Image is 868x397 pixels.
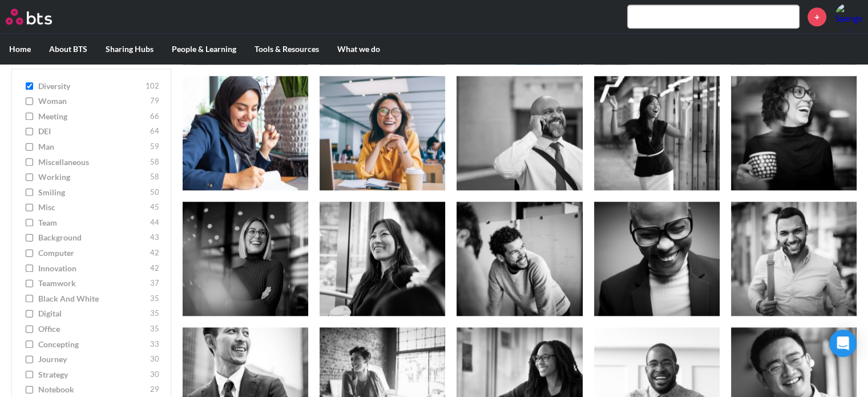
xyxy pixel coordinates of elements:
[6,9,52,25] img: BTS Logo
[26,356,33,364] input: journey 30
[835,3,862,30] img: Saengwan Ruangsrinaraporn
[150,111,159,122] span: 66
[38,81,143,92] span: diversity
[150,126,159,138] span: 64
[38,384,147,396] span: notebook
[38,157,147,168] span: miscellaneous
[26,143,33,151] input: man 59
[150,384,159,396] span: 29
[150,217,159,228] span: 44
[26,386,33,394] input: notebook 29
[38,126,147,138] span: DEI
[163,34,245,64] label: People & Learning
[150,96,159,107] span: 79
[38,248,147,259] span: computer
[38,354,147,366] span: journey
[150,232,159,244] span: 43
[26,174,33,182] input: working 58
[150,172,159,183] span: 58
[150,354,159,366] span: 30
[38,369,147,380] span: strategy
[26,189,33,197] input: smiling 50
[38,111,147,122] span: meeting
[38,324,147,335] span: office
[96,34,163,64] label: Sharing Hubs
[150,202,159,214] span: 45
[40,34,96,64] label: About BTS
[808,7,826,26] a: +
[26,82,33,90] input: diversity 102
[245,34,328,64] label: Tools & Resources
[38,202,147,214] span: misc
[38,293,147,304] span: Black and White
[150,369,159,380] span: 30
[26,280,33,288] input: teamwork 37
[829,330,857,357] div: Open Intercom Messenger
[38,96,147,107] span: woman
[38,278,147,290] span: teamwork
[26,264,33,272] input: innovation 42
[150,157,159,168] span: 58
[26,234,33,242] input: background 43
[26,310,33,318] input: digital 35
[150,278,159,290] span: 37
[26,113,33,121] input: meeting 66
[150,187,159,198] span: 50
[26,371,33,379] input: strategy 30
[38,172,147,183] span: working
[150,263,159,274] span: 42
[38,339,147,350] span: concepting
[26,250,33,258] input: computer 42
[150,293,159,304] span: 35
[26,340,33,348] input: concepting 33
[26,326,33,334] input: office 35
[38,141,147,153] span: man
[150,324,159,335] span: 35
[26,158,33,166] input: miscellaneous 58
[26,128,33,136] input: DEI 64
[38,232,147,244] span: background
[38,217,147,228] span: team
[150,339,159,350] span: 33
[26,219,33,227] input: team 44
[38,187,147,198] span: smiling
[835,3,862,30] a: Profile
[150,248,159,259] span: 42
[38,308,147,320] span: digital
[328,34,389,64] label: What we do
[26,295,33,303] input: Black and White 35
[26,98,33,106] input: woman 79
[6,9,73,25] a: Go home
[38,263,147,274] span: innovation
[150,141,159,153] span: 59
[146,81,159,92] span: 102
[150,308,159,320] span: 35
[26,204,33,212] input: misc 45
